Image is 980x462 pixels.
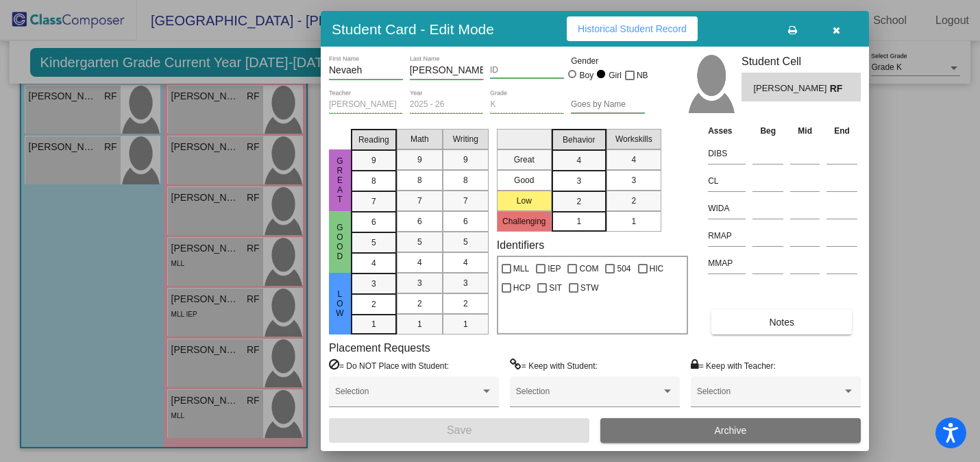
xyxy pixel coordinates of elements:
[329,358,449,372] label: = Do NOT Place with Student:
[711,310,852,335] button: Notes
[371,298,376,311] span: 2
[708,226,746,246] input: assessment
[332,21,494,38] h3: Student Card - Edit Mode
[769,317,794,328] span: Notes
[513,280,530,296] span: HCP
[371,216,376,228] span: 6
[417,256,422,269] span: 4
[787,123,823,138] th: Mid
[463,277,468,289] span: 3
[490,100,564,110] input: grade
[580,280,599,296] span: STW
[631,154,636,166] span: 4
[567,16,698,41] button: Historical Student Record
[334,223,346,261] span: Good
[463,154,468,166] span: 9
[708,143,746,164] input: assessment
[417,215,422,228] span: 6
[549,280,562,296] span: SIT
[650,260,664,277] span: HIC
[417,174,422,186] span: 8
[631,195,636,207] span: 2
[329,418,589,443] button: Save
[749,123,787,138] th: Beg
[576,195,581,208] span: 2
[497,239,544,252] label: Identifiers
[463,215,468,228] span: 6
[563,134,595,146] span: Behavior
[715,425,747,436] span: Archive
[608,69,622,82] div: Girl
[576,154,581,167] span: 4
[410,100,484,110] input: year
[708,171,746,191] input: assessment
[417,195,422,207] span: 7
[579,69,594,82] div: Boy
[617,260,630,277] span: 504
[329,100,403,110] input: teacher
[742,55,861,68] h3: Student Cell
[463,195,468,207] span: 7
[334,156,346,204] span: Great
[823,123,861,138] th: End
[571,100,645,110] input: goes by name
[615,133,652,145] span: Workskills
[513,260,529,277] span: MLL
[329,341,430,354] label: Placement Requests
[417,236,422,248] span: 5
[637,67,648,84] span: NB
[579,260,598,277] span: COM
[371,195,376,208] span: 7
[571,55,645,67] mat-label: Gender
[417,154,422,166] span: 9
[631,215,636,228] span: 1
[453,133,478,145] span: Writing
[371,278,376,290] span: 3
[708,198,746,219] input: assessment
[417,318,422,330] span: 1
[334,289,346,318] span: Low
[463,236,468,248] span: 5
[753,82,829,96] span: [PERSON_NAME]
[463,256,468,269] span: 4
[417,277,422,289] span: 3
[631,174,636,186] span: 3
[371,318,376,330] span: 1
[371,236,376,249] span: 5
[830,82,849,96] span: RF
[691,358,776,372] label: = Keep with Teacher:
[708,253,746,273] input: assessment
[411,133,429,145] span: Math
[510,358,598,372] label: = Keep with Student:
[463,174,468,186] span: 8
[600,418,861,443] button: Archive
[371,175,376,187] span: 8
[463,297,468,310] span: 2
[371,154,376,167] span: 9
[371,257,376,269] span: 4
[548,260,561,277] span: IEP
[705,123,749,138] th: Asses
[576,175,581,187] span: 3
[417,297,422,310] span: 2
[576,215,581,228] span: 1
[358,134,389,146] span: Reading
[578,23,687,34] span: Historical Student Record
[447,424,471,436] span: Save
[463,318,468,330] span: 1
